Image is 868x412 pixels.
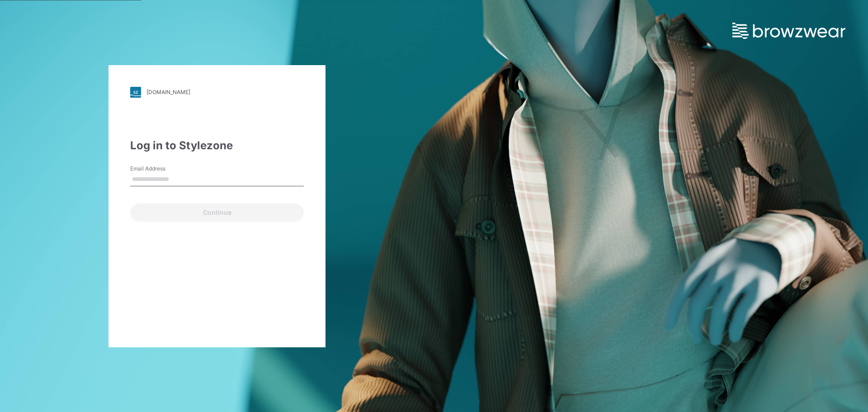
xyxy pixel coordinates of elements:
[732,23,845,39] img: browzwear-logo.e42bd6dac1945053ebaf764b6aa21510.svg
[130,137,304,154] div: Log in to Stylezone
[146,89,190,95] div: [DOMAIN_NAME]
[130,165,193,173] label: Email Address
[130,87,141,98] img: stylezone-logo.562084cfcfab977791bfbf7441f1a819.svg
[130,87,304,98] a: [DOMAIN_NAME]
